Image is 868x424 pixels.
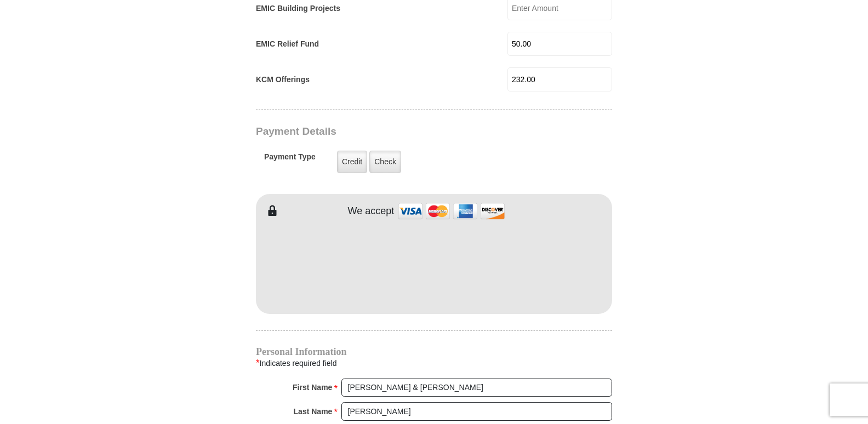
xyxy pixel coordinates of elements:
[294,404,333,419] strong: Last Name
[369,151,401,173] label: Check
[293,380,332,395] strong: First Name
[507,67,612,91] input: Enter Amount
[256,38,319,50] label: EMIC Relief Fund
[256,3,340,14] label: EMIC Building Projects
[264,152,316,167] h5: Payment Type
[397,199,506,223] img: credit cards accepted
[256,74,310,85] label: KCM Offerings
[507,32,612,56] input: Enter Amount
[256,125,535,138] h3: Payment Details
[337,151,367,173] label: Credit
[256,347,612,356] h4: Personal Information
[256,356,612,370] div: Indicates required field
[348,205,395,217] h4: We accept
